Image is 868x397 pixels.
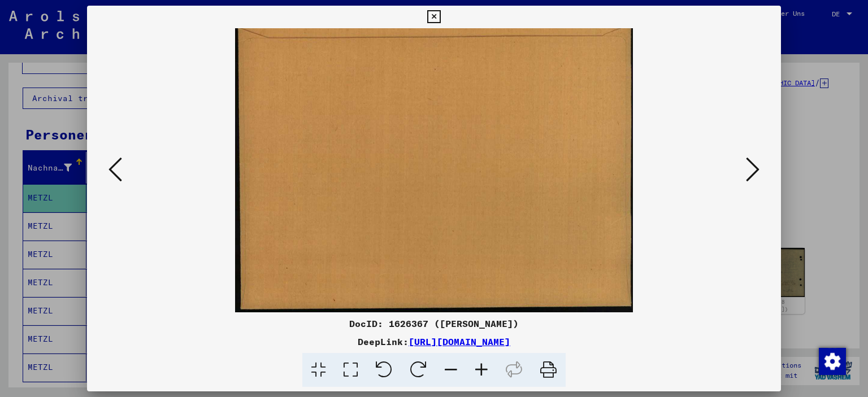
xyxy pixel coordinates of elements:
img: Zustimmung ändern [819,348,846,375]
div: DeepLink: [87,335,782,348]
div: Zustimmung ändern [818,347,845,374]
img: 002.jpg [125,28,743,312]
div: DocID: 1626367 ([PERSON_NAME]) [87,317,782,330]
a: [URL][DOMAIN_NAME] [409,336,510,347]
